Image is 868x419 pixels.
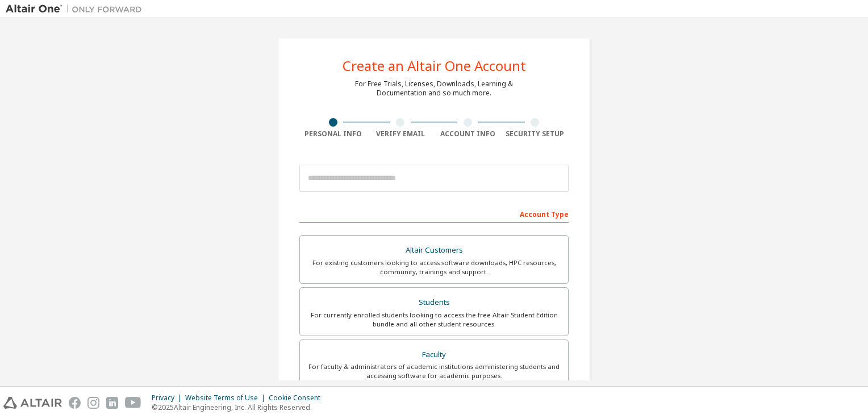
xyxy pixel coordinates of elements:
[269,393,327,403] div: Cookie Consent
[152,403,327,412] p: © 2025 Altair Engineering, Inc. All Rights Reserved.
[152,393,185,403] div: Privacy
[299,204,569,223] div: Account Type
[87,397,99,409] img: instagram.svg
[106,397,118,409] img: linkedin.svg
[307,311,561,329] div: For currently enrolled students looking to access the free Altair Student Edition bundle and all ...
[343,59,526,73] div: Create an Altair One Account
[307,295,561,311] div: Students
[6,3,148,15] img: Altair One
[69,397,81,409] img: facebook.svg
[307,242,561,258] div: Altair Customers
[355,79,513,98] div: For Free Trials, Licenses, Downloads, Learning & Documentation and so much more.
[307,258,561,276] div: For existing customers looking to access software downloads, HPC resources, community, trainings ...
[367,129,435,139] div: Verify Email
[3,397,62,409] img: altair_logo.svg
[299,129,367,139] div: Personal Info
[185,393,269,403] div: Website Terms of Use
[307,362,561,380] div: For faculty & administrators of academic institutions administering students and accessing softwa...
[125,397,141,409] img: youtube.svg
[307,347,561,363] div: Faculty
[434,129,502,139] div: Account Info
[502,129,569,139] div: Security Setup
